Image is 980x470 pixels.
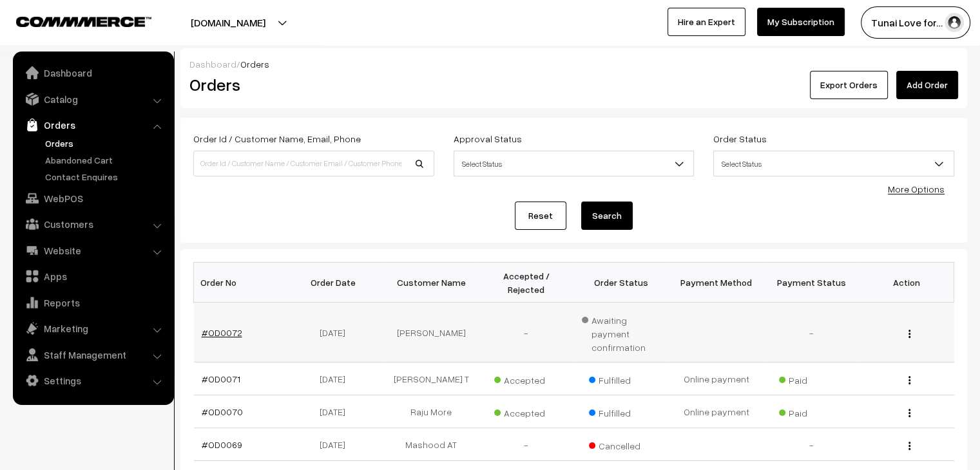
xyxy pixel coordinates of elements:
[42,136,169,150] a: Orders
[454,132,522,146] label: Approval Status
[494,370,559,387] span: Accepted
[146,6,311,39] button: [DOMAIN_NAME]
[713,151,954,176] span: Select Status
[16,343,169,366] a: Staff Management
[384,263,479,303] th: Customer Name
[289,362,384,395] td: [DATE]
[888,183,945,194] a: More Options
[202,373,240,384] a: #OD0071
[193,132,361,146] label: Order Id / Customer Name, Email, Phone
[713,132,767,146] label: Order Status
[589,403,653,420] span: Fulfilled
[908,442,910,450] img: Menu
[289,303,384,362] td: [DATE]
[202,439,242,450] a: #OD0069
[574,263,669,303] th: Order Status
[16,265,169,288] a: Apps
[896,71,958,99] a: Add Order
[16,88,169,111] a: Catalog
[16,239,169,262] a: Website
[202,327,242,338] a: #OD0072
[479,428,574,461] td: -
[861,6,970,39] button: Tunai Love for…
[454,153,694,175] span: Select Status
[764,303,860,362] td: -
[193,151,434,176] input: Order Id / Customer Name / Customer Email / Customer Phone
[908,330,910,338] img: Menu
[289,395,384,428] td: [DATE]
[16,317,169,340] a: Marketing
[494,403,559,420] span: Accepted
[42,170,169,183] a: Contact Enquires
[764,428,860,461] td: -
[714,153,954,175] span: Select Status
[289,263,384,303] th: Order Date
[194,263,289,303] th: Order No
[582,310,662,354] span: Awaiting payment confirmation
[515,202,566,230] a: Reset
[16,113,169,136] a: Orders
[16,17,151,26] img: COMMMERCE
[16,212,169,236] a: Customers
[589,436,653,453] span: Cancelled
[384,362,479,395] td: [PERSON_NAME] T
[384,395,479,428] td: Raju More
[859,263,954,303] th: Action
[779,403,843,420] span: Paid
[16,187,169,210] a: WebPOS
[669,362,764,395] td: Online payment
[668,8,745,36] a: Hire an Expert
[479,303,574,362] td: -
[189,59,236,70] a: Dashboard
[16,61,169,84] a: Dashboard
[779,370,843,387] span: Paid
[669,395,764,428] td: Online payment
[589,370,653,387] span: Fulfilled
[757,8,845,36] a: My Subscription
[581,202,633,230] button: Search
[384,303,479,362] td: [PERSON_NAME]
[189,57,958,71] div: /
[240,59,269,70] span: Orders
[908,409,910,417] img: Menu
[810,71,888,99] button: Export Orders
[16,13,129,28] a: COMMMERCE
[289,428,384,461] td: [DATE]
[384,428,479,461] td: Mashood AT
[454,151,695,176] span: Select Status
[189,75,433,95] h2: Orders
[202,406,243,417] a: #OD0070
[669,263,764,303] th: Payment Method
[945,13,964,32] img: user
[908,376,910,384] img: Menu
[16,369,169,392] a: Settings
[16,291,169,314] a: Reports
[479,263,574,303] th: Accepted / Rejected
[42,153,169,167] a: Abandoned Cart
[764,263,860,303] th: Payment Status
